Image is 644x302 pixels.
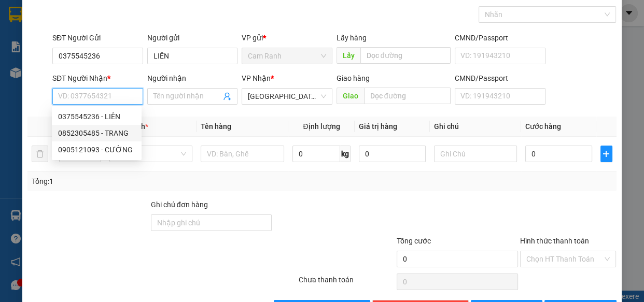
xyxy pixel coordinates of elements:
[242,32,332,44] div: VP gửi
[116,146,187,162] span: Khác
[223,92,231,100] span: user-add
[397,237,431,245] span: Tổng cước
[201,146,284,162] input: VD: Bàn, Ghế
[430,117,522,137] th: Ghi chú
[58,111,135,122] div: 0375545236 - LIÊN
[52,73,143,84] div: SĐT Người Nhận
[32,176,249,187] div: Tổng: 1
[242,74,271,82] span: VP Nhận
[359,122,397,131] span: Giá trị hàng
[52,125,142,141] div: 0852305485 - TRANG
[109,122,148,131] span: Đơn vị tính
[52,32,143,44] div: SĐT Người Gửi
[58,144,135,155] div: 0905121093 - CƯỜNG
[337,88,364,104] span: Giao
[147,32,238,44] div: Người gửi
[32,146,48,162] button: delete
[151,214,272,231] input: Ghi chú đơn hàng
[455,73,545,84] div: CMND/Passport
[87,49,143,62] li: (c) 2017
[434,146,517,162] input: Ghi Chú
[147,73,238,84] div: Người nhận
[248,89,326,104] span: Sài Gòn
[600,146,612,162] button: plus
[303,122,340,131] span: Định lượng
[601,150,612,158] span: plus
[359,146,426,162] input: 0
[52,108,142,125] div: 0375545236 - LIÊN
[525,122,561,131] span: Cước hàng
[337,74,370,82] span: Giao hàng
[13,67,59,169] b: [PERSON_NAME] - [PERSON_NAME]
[151,200,208,209] label: Ghi chú đơn hàng
[58,127,135,139] div: 0852305485 - TRANG
[64,15,103,99] b: [PERSON_NAME] - Gửi khách hàng
[340,146,351,162] span: kg
[113,13,137,38] img: logo.jpg
[455,32,545,44] div: CMND/Passport
[248,48,326,64] span: Cam Ranh
[201,122,231,131] span: Tên hàng
[337,47,360,64] span: Lấy
[87,39,143,48] b: [DOMAIN_NAME]
[337,34,367,42] span: Lấy hàng
[360,47,451,64] input: Dọc đường
[52,141,142,158] div: 0905121093 - CƯỜNG
[520,237,589,245] label: Hình thức thanh toán
[298,274,396,292] div: Chưa thanh toán
[364,88,451,104] input: Dọc đường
